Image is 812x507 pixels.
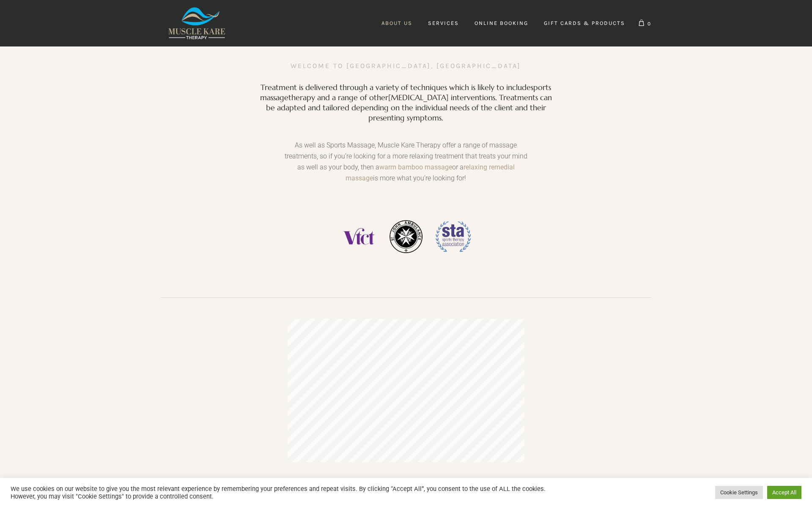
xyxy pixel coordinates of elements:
[428,20,459,26] span: Services
[291,60,521,72] h4: Welcome to [GEOGRAPHIC_DATA], [GEOGRAPHIC_DATA]
[388,93,495,102] a: [MEDICAL_DATA] interventions
[475,20,528,26] span: Online Booking
[379,163,452,171] a: warm bamboo massage
[536,15,633,32] a: Gift Cards & Products
[340,218,377,255] img: Vocational Training Charitable Trust
[374,15,420,32] a: About Us
[420,15,466,32] a: Services
[767,486,801,499] a: Accept All
[282,140,530,192] p: As well as Sports Massage, Muscle Kare Therapy offer a range of massage treatments, so if you’re ...
[435,218,471,255] img: Sports Therapy Association
[255,82,557,123] h3: Treatment is delivered through a variety of techniques which is likely to include therapy and a r...
[260,82,551,102] a: sports massage
[11,485,564,500] div: We use cookies on our website to give you the most relevant experience by remembering your prefer...
[388,218,424,255] img: St Johns Ambulance
[544,20,625,26] span: Gift Cards & Products
[381,20,412,26] span: About Us
[715,486,763,499] a: Cookie Settings
[467,15,536,32] a: Online Booking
